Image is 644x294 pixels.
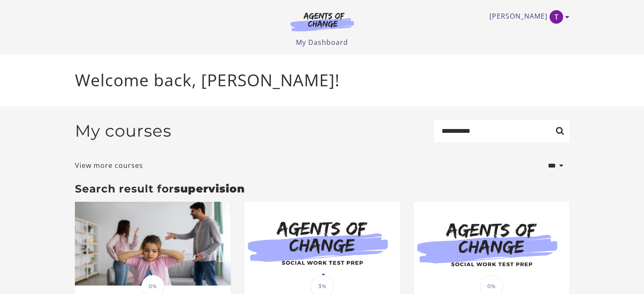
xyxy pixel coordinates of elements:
h3: Search result for [75,182,569,195]
img: Agents of Change Logo [282,12,363,31]
a: View more courses [75,160,143,170]
h2: My courses [75,121,171,141]
a: Toggle menu [489,10,565,24]
strong: supervision [174,182,245,195]
p: Welcome back, [PERSON_NAME]! [75,68,569,93]
a: My Dashboard [296,38,348,47]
